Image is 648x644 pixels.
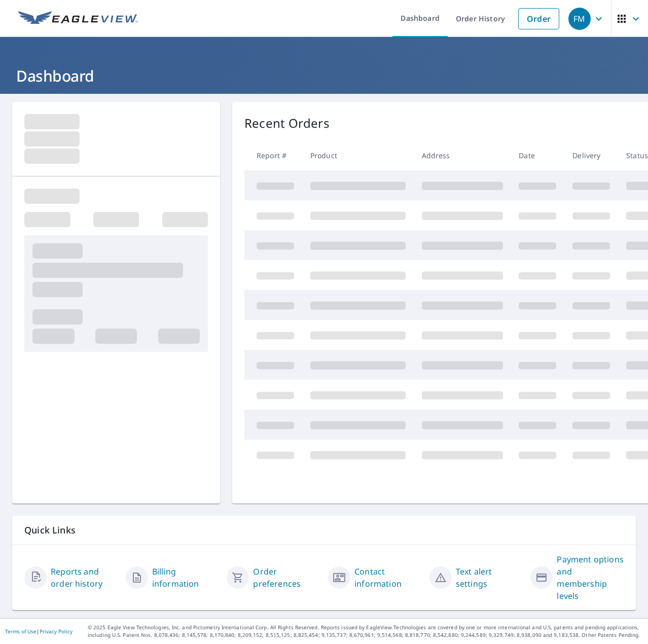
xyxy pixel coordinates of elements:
[253,565,320,590] a: Order preferences
[564,140,618,170] th: Delivery
[302,140,414,170] th: Product
[354,565,421,590] a: Contact information
[511,140,564,170] th: Date
[456,565,523,590] a: Text alert settings
[88,624,643,639] p: © 2025 Eagle View Technologies, Inc. and Pictometry International Corp. All Rights Reserved. Repo...
[518,8,559,29] a: Order
[152,565,219,590] a: Billing information
[12,65,636,86] h1: Dashboard
[51,565,118,590] a: Reports and order history
[40,628,73,635] a: Privacy Policy
[568,8,591,30] div: FM
[5,628,37,635] a: Terms of Use
[18,11,138,26] img: EV Logo
[244,114,330,132] p: Recent Orders
[414,140,511,170] th: Address
[24,524,624,536] p: Quick Links
[557,553,624,602] a: Payment options and membership levels
[5,628,73,634] p: |
[244,140,302,170] th: Report #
